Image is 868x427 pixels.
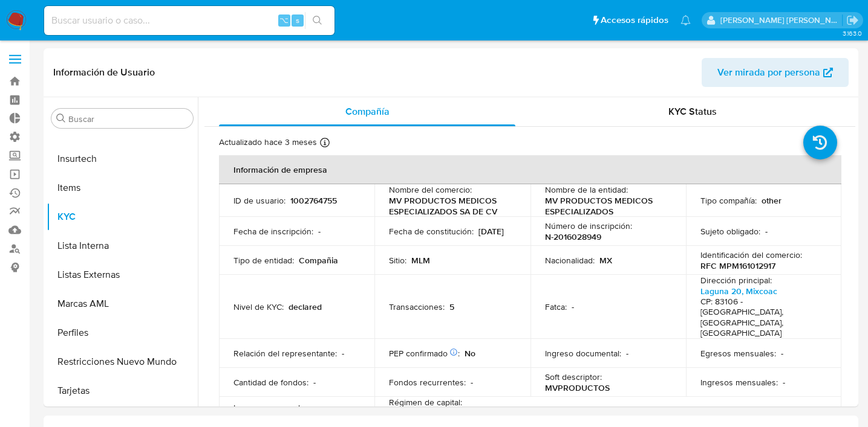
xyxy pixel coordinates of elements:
input: Buscar usuario o caso... [44,13,334,28]
p: - [572,301,574,312]
p: Nivel de KYC : [233,301,284,312]
p: Relación del representante : [233,348,337,359]
p: Número de inscripción : [545,220,632,231]
p: Sujeto obligado : [700,226,760,237]
p: - [765,226,768,237]
button: KYC [47,202,198,231]
span: Ver mirada por persona [717,58,820,87]
button: Items [47,173,198,202]
p: Nombre del comercio : [389,184,472,195]
p: MV PRODUCTOS MEDICOS ESPECIALIZADOS SA DE CV [389,195,511,217]
p: Soft descriptor : [545,371,602,382]
span: Accesos rápidos [601,14,668,27]
p: Ingresos mensuales : [700,377,778,388]
p: Egresos mensuales : [700,348,776,359]
p: Fecha de constitución : [389,226,474,237]
p: Identificación del comercio : [700,249,802,260]
a: Laguna 20, Mixcoac [700,285,777,297]
p: Dirección principal : [700,275,772,286]
p: Ingresos mensuales : [233,402,311,413]
p: 1002764755 [290,195,337,206]
button: Tarjetas [47,376,198,405]
p: - [313,377,316,388]
p: [DATE] [478,226,504,237]
p: Fondos recurrentes : [389,377,466,388]
p: - [471,377,473,388]
p: Régimen de capital : [389,397,462,408]
p: Compañia [299,255,338,266]
th: Información de empresa [219,155,841,184]
p: Nacionalidad : [545,255,595,266]
button: Lista Interna [47,231,198,260]
button: Restricciones Nuevo Mundo [47,347,198,376]
span: s [296,14,299,26]
p: Transacciones : [389,301,445,312]
h4: CP: 83106 - [GEOGRAPHIC_DATA], [GEOGRAPHIC_DATA], [GEOGRAPHIC_DATA] [700,297,822,339]
input: Buscar [68,114,188,124]
p: MVPRODUCTOS [545,382,610,393]
button: Listas Externas [47,260,198,289]
h1: Información de Usuario [53,66,155,79]
p: Sitio : [389,255,406,266]
a: Salir [846,14,859,27]
p: - [781,348,783,359]
p: 5 [449,301,454,312]
p: MLM [411,255,430,266]
p: PEP confirmado : [389,348,460,359]
p: Tipo de entidad : [233,255,294,266]
button: Marcas AML [47,289,198,318]
p: Tipo compañía : [700,195,757,206]
p: ID de usuario : [233,195,286,206]
p: Cantidad de fondos : [233,377,308,388]
p: - [626,348,628,359]
p: Nombre de la entidad : [545,184,628,195]
p: other [762,195,782,206]
p: declared [289,301,322,312]
span: ⌥ [279,14,289,26]
p: MX [599,255,612,266]
p: N-2016028949 [545,231,601,242]
p: Actualizado hace 3 meses [219,136,317,148]
p: Ingreso documental : [545,348,621,359]
p: - [783,377,785,388]
span: Compañía [345,104,390,118]
p: Fatca : [545,301,567,312]
p: - [318,226,321,237]
a: Notificaciones [680,15,691,25]
p: RFC MPM161012917 [700,260,775,271]
p: - [342,348,344,359]
p: MV PRODUCTOS MEDICOS ESPECIALIZADOS [545,195,667,217]
p: giuliana.competiello@mercadolibre.com [720,14,843,26]
button: Perfiles [47,318,198,347]
button: Ver mirada por persona [702,58,849,87]
button: search-icon [305,12,330,29]
p: Fecha de inscripción : [233,226,313,237]
p: No [465,348,475,359]
button: Insurtech [47,144,198,173]
span: KYC Status [668,104,717,118]
button: Buscar [56,114,66,123]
